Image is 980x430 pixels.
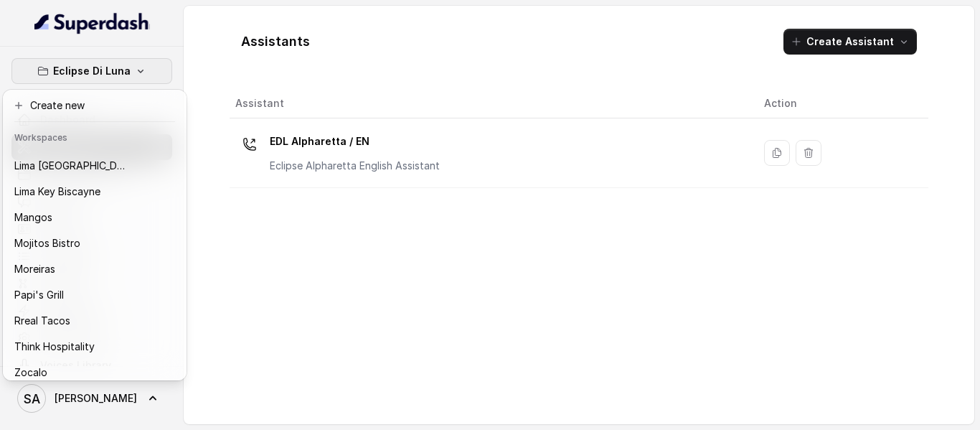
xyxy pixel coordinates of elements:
p: Think Hospitality [14,338,95,355]
p: Rreal Tacos [14,312,70,329]
p: Mojitos Bistro [14,235,80,252]
button: Create new [6,93,184,118]
header: Workspaces [6,125,184,148]
p: Lima Key Biscayne [14,183,100,200]
p: Mangos [14,209,52,226]
p: Papi's Grill [14,286,64,304]
p: Lima [GEOGRAPHIC_DATA] [14,157,129,174]
p: Moreiras [14,261,55,278]
button: Eclipse Di Luna [11,58,172,84]
p: Eclipse Di Luna [53,62,131,80]
div: Eclipse Di Luna [3,90,187,380]
p: Zocalo [14,364,47,381]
